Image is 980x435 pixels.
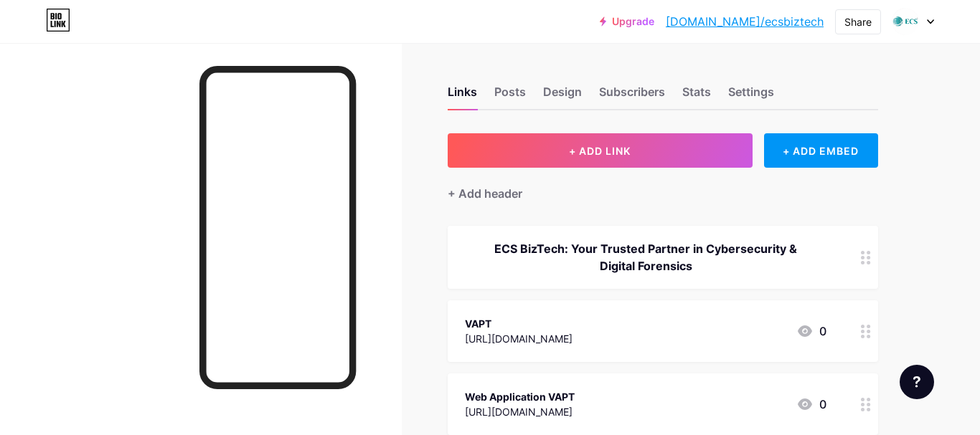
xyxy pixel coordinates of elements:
[465,404,575,419] div: [URL][DOMAIN_NAME]
[494,83,526,109] div: Posts
[796,396,826,413] div: 0
[844,14,872,29] div: Share
[892,8,919,35] img: ecsbiztech
[543,83,582,109] div: Design
[666,13,824,30] a: [DOMAIN_NAME]/ecsbiztech
[682,83,711,109] div: Stats
[796,322,826,340] div: 0
[465,331,573,346] div: [URL][DOMAIN_NAME]
[728,83,774,109] div: Settings
[465,316,573,331] div: VAPT
[569,145,631,157] span: + ADD LINK
[448,185,522,202] div: + Add header
[599,83,665,109] div: Subscribers
[764,133,878,168] div: + ADD EMBED
[465,389,575,404] div: Web Application VAPT
[448,83,477,109] div: Links
[465,240,826,274] div: ECS BizTech: Your Trusted Partner in Cybersecurity & Digital Forensics
[448,133,753,168] button: + ADD LINK
[600,16,654,27] a: Upgrade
